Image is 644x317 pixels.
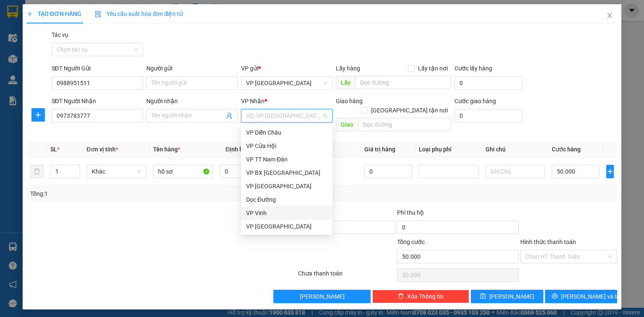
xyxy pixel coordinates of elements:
span: Lấy tận nơi [415,64,451,73]
div: Phí thu hộ [397,208,519,221]
label: Tác vụ [52,31,68,38]
th: Loại phụ phí [415,141,482,158]
img: logo [4,35,20,76]
div: Người nhận [146,96,238,106]
strong: PHIẾU GỬI HÀNG [33,61,75,79]
span: Tổng cước [397,239,425,245]
div: VP Cửa Hội [246,141,327,151]
div: VP [GEOGRAPHIC_DATA] [246,222,327,231]
span: Cước hàng [552,146,581,153]
div: VP TT Nam Đàn [241,153,332,166]
label: Hình thức thanh toán [520,239,576,245]
span: Lấy hàng [336,65,360,72]
div: VP BX Quảng Ngãi [241,166,332,179]
div: VP Vinh [241,206,332,220]
span: Giao [336,118,358,131]
label: Cước lấy hàng [454,65,492,72]
span: Lấy [336,76,355,89]
span: TẠO ĐƠN HÀNG [27,10,81,17]
input: VD: Bàn, Ghế [153,165,213,178]
span: [PERSON_NAME] và In [561,292,620,301]
div: VP Cửa Hội [241,139,332,153]
span: SL [50,146,57,153]
button: save[PERSON_NAME] [471,290,543,303]
span: plus [607,168,613,175]
th: Ghi chú [482,141,549,158]
span: user-add [226,112,233,119]
button: plus [31,108,45,122]
div: VP gửi [241,64,332,73]
div: Người gửi [146,64,238,73]
button: Close [598,4,621,28]
label: Cước giao hàng [454,98,496,104]
span: Khác [92,165,142,178]
div: Dọc Đường [246,195,327,204]
div: VP Diễn Châu [246,128,327,137]
input: 0 [364,165,412,178]
span: save [480,293,486,300]
button: [PERSON_NAME] [273,290,370,303]
span: plus [27,11,33,17]
span: [GEOGRAPHIC_DATA] tận nơi [368,106,451,115]
span: close [606,12,613,19]
span: plus [32,112,44,118]
div: SĐT Người Nhận [52,96,143,106]
input: Cước giao hàng [454,109,522,122]
div: VP Đà Nẵng [241,220,332,233]
img: icon [95,11,101,18]
span: [PERSON_NAME] [300,292,345,301]
div: VP Vinh [246,208,327,218]
span: Xóa Thông tin [407,292,444,301]
div: Tổng: 1 [30,189,249,198]
span: printer [552,293,558,300]
span: Giá trị hàng [364,146,395,153]
input: Dọc đường [358,118,451,131]
div: VP BX [GEOGRAPHIC_DATA] [246,168,327,177]
div: Chưa thanh toán [297,269,396,283]
button: deleteXóa Thông tin [372,290,469,303]
div: SĐT Người Gửi [52,64,143,73]
div: VP TT Nam Đàn [246,155,327,164]
button: printer[PERSON_NAME] và In [545,290,618,303]
button: plus [606,165,614,178]
span: 42 [PERSON_NAME] - Vinh - [GEOGRAPHIC_DATA] [21,28,83,50]
span: delete [398,293,404,300]
span: Yêu cầu xuất hóa đơn điện tử [95,10,183,17]
span: Giao hàng [336,98,363,104]
div: VP Diễn Châu [241,126,332,139]
span: Đơn vị tính [87,146,118,153]
span: VP Nhận [241,98,265,104]
span: Tên hàng [153,146,180,153]
div: VP [GEOGRAPHIC_DATA] [246,182,327,191]
input: Cước lấy hàng [454,76,522,90]
span: Định lượng [226,146,255,153]
button: delete [30,165,44,178]
input: Ghi Chú [486,165,545,178]
span: [PERSON_NAME] [489,292,534,301]
span: VP Đà Nẵng [246,77,327,89]
input: Dọc đường [355,76,451,89]
div: VP Cầu Yên Xuân [241,179,332,193]
div: Dọc Đường [241,193,332,206]
strong: HÃNG XE HẢI HOÀNG GIA [28,8,81,26]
